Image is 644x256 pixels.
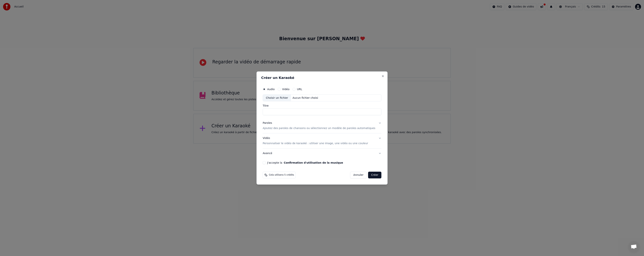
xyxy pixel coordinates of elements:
[269,174,294,177] span: Cela utilisera 5 crédits
[350,172,367,178] button: Annuler
[267,88,275,91] label: Audio
[263,118,381,133] button: ParolesAjoutez des paroles de chansons ou sélectionnez un modèle de paroles automatiques
[261,76,383,79] h2: Créer un Karaoké
[263,137,368,145] div: Vidéo
[263,127,375,130] p: Ajoutez des paroles de chansons ou sélectionnez un modèle de paroles automatiques
[284,161,343,164] button: J'accepte la
[368,172,381,178] button: Créer
[263,121,272,125] div: Paroles
[263,142,368,145] p: Personnaliser le vidéo de karaoké : utiliser une image, une vidéo ou une couleur
[263,95,291,101] div: Choisir un fichier
[291,96,320,100] div: Aucun fichier choisi
[282,88,289,91] label: Vidéo
[267,161,343,164] label: J'accepte la
[263,148,381,158] button: Avancé
[297,88,302,91] label: URL
[263,134,381,148] button: VidéoPersonnaliser le vidéo de karaoké : utiliser une image, une vidéo ou une couleur
[263,105,381,107] label: Titre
